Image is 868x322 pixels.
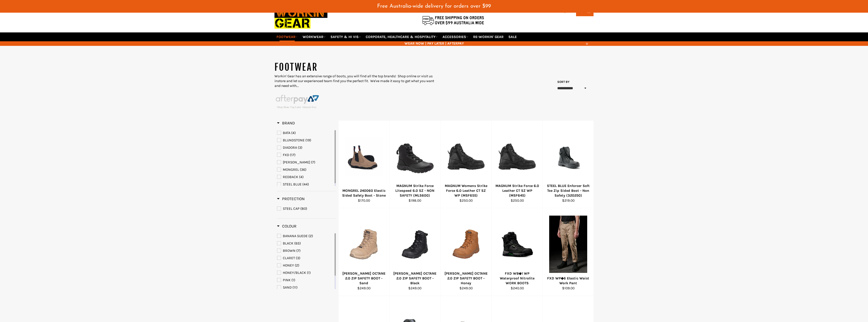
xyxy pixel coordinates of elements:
h3: Protection [277,196,305,201]
a: MONGREL [277,167,334,173]
span: (1) [291,278,295,282]
span: BATA [283,131,290,135]
a: CLARET [277,255,334,261]
span: (4) [291,131,296,135]
span: BROWN [283,249,296,253]
img: Workin Gear leaders in Workwear, Safety Boots, PPE, Uniforms. Australia's No.1 in Workwear [274,4,327,32]
span: CLARET [283,256,295,260]
p: Workin' Gear has an extensive range of boots, you will find all the top brands! Shop online or vi... [274,74,434,88]
span: (3) [298,145,302,150]
span: (7) [311,160,315,164]
a: HONEY [277,263,334,268]
a: REDBACK [277,174,334,180]
div: FXD WP◆6 Elastic Waist Work Pant [546,276,590,286]
span: WEAR NOW | PAY LATER | AFTERPAY [274,41,594,46]
a: MACK [277,160,334,165]
a: WORKWEAR [301,32,328,41]
img: Flat $9.95 shipping Australia wide [421,15,485,26]
span: BANANA SUEDE [283,234,308,238]
a: STEEL BLUE [277,182,334,187]
span: PINK [283,278,291,282]
a: MACK OCTANE 2.0 ZIP SAFETY BOOT - Sand[PERSON_NAME] OCTANE 2.0 ZIP SAFETY BOOT - Sand$249.00 [338,208,390,296]
div: [PERSON_NAME] OCTANE 2.0 ZIP SAFETY BOOT - Black [393,271,437,286]
span: (3) [296,256,300,260]
a: DIADORA [277,145,334,150]
div: MAGNUM Strike Force Litespeed 6.0 SZ - NON SAFETY (MLS600) [393,183,437,198]
h3: Colour [277,224,297,229]
a: BROWN [277,248,334,254]
div: STEEL BLUE Enforcer Soft Toe Zip Sided Boot - Non Safety (320250) [546,183,590,198]
a: SAND [277,285,334,290]
a: FXD WP◆6 Elastic Waist Work PantFXD WP◆6 Elastic Waist Work Pant$109.00 [543,208,594,296]
span: (1) [307,271,311,275]
span: HONEY [283,263,294,268]
a: STEEL CAP [277,206,336,212]
div: MAGNUM Strike Force 6.0 Leather CT SZ WP (MSF645) [495,183,540,198]
span: SAND [283,285,292,290]
a: MONGREL 240060 Elastic Sided Safety Boot - StoneMONGREL 240060 Elastic Sided Safety Boot - Stone$... [338,121,390,208]
span: REDBACK [283,175,298,179]
span: (65) [294,241,301,245]
span: STEEL BLUE [283,182,302,186]
span: Colour [277,224,297,229]
a: FXD WB◆1 WP Waterproof Nitrolite WORK BOOTSFXD WB◆1 WP Waterproof Nitrolite WORK BOOTS$240.00 [491,208,543,296]
span: (36) [300,167,306,172]
a: FOOTWEAR [274,32,300,41]
div: MAGNUM Womens Strike Force 6.0 Leather CT SZ WP (MSF655) [444,183,488,198]
a: SALE [506,32,519,41]
span: (17) [290,153,296,157]
a: FXD [277,152,334,158]
div: FXD WB◆1 WP Waterproof Nitrolite WORK BOOTS [495,271,540,286]
span: (11) [292,285,298,290]
span: (19) [305,138,311,142]
a: BATA [277,130,334,136]
span: (7) [296,249,301,253]
a: CORPORATE, HEALTHCARE & HOSPITALITY [364,32,440,41]
span: BLUNDSTONE [283,138,305,142]
a: ACCESSORIES [440,32,470,41]
a: SAFETY & HI VIS [328,32,363,41]
span: Free Australia-wide delivery for orders over $99 [377,4,491,9]
span: Brand [277,121,295,125]
a: PINK [277,277,334,283]
a: BANANA SUEDE [277,233,334,239]
h1: FOOTWEAR [274,61,434,74]
span: (80) [300,206,307,211]
h3: Brand [277,121,295,126]
span: HONEY/BLACK [283,271,306,275]
a: STEEL BLUE Enforcer Soft Toe Zip Sided Boot - Non Safety (320250)STEEL BLUE Enforcer Soft Toe Zip... [543,121,594,208]
div: [PERSON_NAME] OCTANE 2.0 ZIP SAFETY BOOT - Honey [444,271,488,286]
a: MACK OCTANE 2.0 ZIP SAFETY BOOT - Black[PERSON_NAME] OCTANE 2.0 ZIP SAFETY BOOT - Black$249.00 [389,208,440,296]
a: BLUNDSTONE [277,138,334,143]
label: Sort by [556,80,570,84]
span: (44) [302,182,309,186]
span: (2) [308,234,313,238]
span: DIADORA [283,145,297,150]
a: MACK OCTANE 2.0 ZIP SAFETY BOOT - Honey[PERSON_NAME] OCTANE 2.0 ZIP SAFETY BOOT - Honey$249.00 [440,208,492,296]
a: RE-WORKIN' GEAR [471,32,506,41]
div: MONGREL 240060 Elastic Sided Safety Boot - Stone [342,188,386,198]
a: BLACK [277,241,334,246]
a: HONEY/BLACK [277,270,334,276]
a: MAGNUM Womens Strike Force 6.0 Leather CT SZ WP (MSF655)MAGNUM Womens Strike Force 6.0 Leather CT... [440,121,492,208]
span: (4) [299,175,304,179]
span: [PERSON_NAME] [283,160,310,164]
a: MAGNUM Strike Force 6.0 Leather CT SZ WP (MSF645)MAGNUM Strike Force 6.0 Leather CT SZ WP (MSF645... [491,121,543,208]
div: [PERSON_NAME] OCTANE 2.0 ZIP SAFETY BOOT - Sand [342,271,386,286]
span: (2) [295,263,299,268]
span: BLACK [283,241,293,245]
span: STEEL CAP [283,206,300,211]
span: MONGREL [283,167,299,172]
a: MAGNUM Strike Force Litespeed 6.0 SZ - NON SAFETY (MLS600)MAGNUM Strike Force Litespeed 6.0 SZ - ... [389,121,440,208]
span: FXD [283,153,289,157]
